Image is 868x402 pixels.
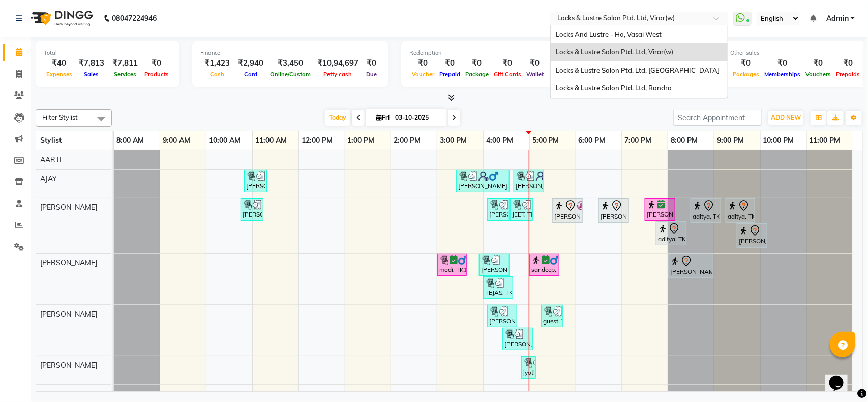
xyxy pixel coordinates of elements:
span: Stylist [40,136,62,145]
span: Wallet [524,71,546,78]
div: Total [44,49,171,57]
span: Sales [82,71,102,78]
div: ₹7,813 [75,57,108,69]
span: [PERSON_NAME] [40,361,97,370]
img: logo [26,4,96,33]
div: ₹0 [762,57,803,69]
a: 8:00 PM [668,133,700,148]
div: ₹1,423 [200,57,234,69]
a: 5:00 PM [530,133,562,148]
div: ₹0 [491,57,524,69]
div: [PERSON_NAME], TK15, 10:45 AM-11:15 AM, [PERSON_NAME] H&B (₹198) [242,200,262,219]
div: aditya, TK34, 08:30 PM-09:10 PM, MEN HAIRCUT ₹ 99- OG [692,200,720,221]
span: Services [111,71,139,78]
div: ₹10,94,697 [313,57,363,69]
div: [PERSON_NAME], TK43, 09:30 PM-10:10 PM, MEN HAIRCUT ₹ 99- OG [738,225,766,246]
input: Search Appointment [673,110,762,126]
div: [PERSON_NAME], TK38, 04:25 PM-05:05 PM, MEN HAIRCUT ₹ 99- OG (₹99) [503,329,532,349]
span: Filter Stylist [42,113,78,121]
a: 7:00 PM [622,133,654,148]
span: Online/Custom [267,71,313,78]
span: Prepaid [437,71,463,78]
div: [PERSON_NAME], TK03, 07:30 PM-08:10 PM, MEN HAIRCUT ₹ 99- OG [646,200,674,219]
div: ₹0 [363,57,380,69]
span: Cash [207,71,227,78]
span: Products [142,71,171,78]
span: Expenses [44,71,75,78]
span: [PERSON_NAME] [40,203,97,212]
div: ₹7,811 [108,57,142,69]
a: 2:00 PM [391,133,423,148]
div: ₹0 [833,57,862,69]
a: 1:00 PM [345,133,377,148]
span: Locks & Lustre Salon Ptd. Ltd, Virar(w) [556,48,673,56]
div: ₹0 [437,57,463,69]
div: Finance [200,49,380,57]
div: ₹0 [142,57,171,69]
span: Fri [374,114,392,121]
span: Petty cash [321,71,355,78]
a: 4:00 PM [484,133,516,148]
button: ADD NEW [768,111,803,125]
div: ₹0 [409,57,437,69]
div: [PERSON_NAME], TK27, 04:05 PM-04:45 PM, MEN HAIRCUT ₹ 99- OG (₹99) [488,306,516,326]
div: ₹3,450 [267,57,313,69]
div: ₹2,940 [234,57,267,69]
span: [PERSON_NAME] [40,310,97,319]
div: ₹0 [524,57,546,69]
div: ₹40 [44,57,75,69]
div: [PERSON_NAME], TK20, 03:25 PM-04:35 PM, New MENS HAIRSPA - K (₹1),COMBO H&B (₹198) [457,171,508,191]
a: 10:00 PM [761,133,797,148]
iframe: chat widget [825,361,858,392]
a: 9:00 AM [160,133,193,148]
div: [PERSON_NAME], TK17, 04:05 PM-04:35 PM, [PERSON_NAME] H&B (₹198) [488,200,508,219]
a: 12:00 PM [299,133,335,148]
div: sandeep, TK10, 05:00 PM-05:40 PM, MEN HAIRCUT ₹ 99- OG [530,255,558,274]
a: 8:00 AM [114,133,146,148]
span: Locks And Lustre - Ho, Vasai West [556,30,662,38]
span: Package [463,71,491,78]
span: Packages [730,71,762,78]
a: 10:00 AM [206,133,243,148]
div: ₹0 [463,57,491,69]
ng-dropdown-panel: Options list [550,25,728,98]
span: Today [325,110,350,126]
span: Locks & Lustre Salon Ptd. Ltd, [GEOGRAPHIC_DATA] [556,66,720,74]
span: Card [242,71,260,78]
div: jyoti, TK39, 04:50 PM-05:05 PM, WOMEN Essentail Wax - WOMEN Upper Lip or [GEOGRAPHIC_DATA] (₹90) [522,358,535,377]
span: Admin [826,13,849,24]
div: JEET, TK23, 04:35 PM-05:05 PM, [PERSON_NAME] H&B [511,200,532,219]
span: AARTI [40,155,62,164]
div: modi, TK11, 03:00 PM-03:40 PM, New WOMEN HAIRCUT 199 - OG [438,255,466,274]
input: 2025-10-03 [392,110,443,126]
div: Redemption [409,49,546,57]
span: Due [364,71,379,78]
div: guest, TK50, 05:15 PM-05:45 PM, [PERSON_NAME] H&B (₹198) [542,306,562,326]
div: ₹0 [803,57,833,69]
span: ADD NEW [771,114,801,121]
div: [PERSON_NAME], TK45, 04:40 PM-05:20 PM, MEN HAIRCUT ₹ 99- OG (₹99) [515,171,543,191]
div: aditya, TK34, 07:45 PM-08:25 PM, MEN HAIRCUT ₹ 99- OG [657,223,685,244]
div: TEJAS, TK25, 04:00 PM-04:40 PM, MEN HAIRCUT ₹ 99- OG (₹99) [484,278,512,297]
span: Gift Cards [491,71,524,78]
a: 11:00 AM [253,133,289,148]
div: ₹0 [730,57,762,69]
div: [PERSON_NAME], TK37, 06:30 PM-07:10 PM, MEN HAIRCUT ₹ 99- OG [600,200,628,221]
div: [PERSON_NAME], TK33, 05:30 PM-06:10 PM, MEN HAIRCUT ₹ 99- OG [553,200,582,221]
span: AJAY [40,174,57,183]
div: [PERSON_NAME], TK22, 03:55 PM-04:35 PM, MEN HAIRCUT ₹ 99- OG (₹99) [480,255,508,274]
span: [PERSON_NAME] [40,389,97,398]
b: 08047224946 [112,4,157,33]
a: 3:00 PM [437,133,469,148]
span: Locks & Lustre Salon Ptd. Ltd, Bandra [556,84,672,92]
a: 11:00 PM [807,133,843,148]
span: Memberships [762,71,803,78]
span: Prepaids [833,71,862,78]
div: aditya, TK34, 09:15 PM-09:55 PM, MEN HAIRCUT ₹ 99- OG [727,200,754,221]
a: 6:00 PM [576,133,608,148]
span: Vouchers [803,71,833,78]
div: [PERSON_NAME], TK28, 08:00 PM-09:00 PM, New WOMENS HAIRSPA - L [669,255,712,276]
a: 9:00 PM [714,133,746,148]
span: [PERSON_NAME] [40,258,97,267]
span: Voucher [409,71,437,78]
